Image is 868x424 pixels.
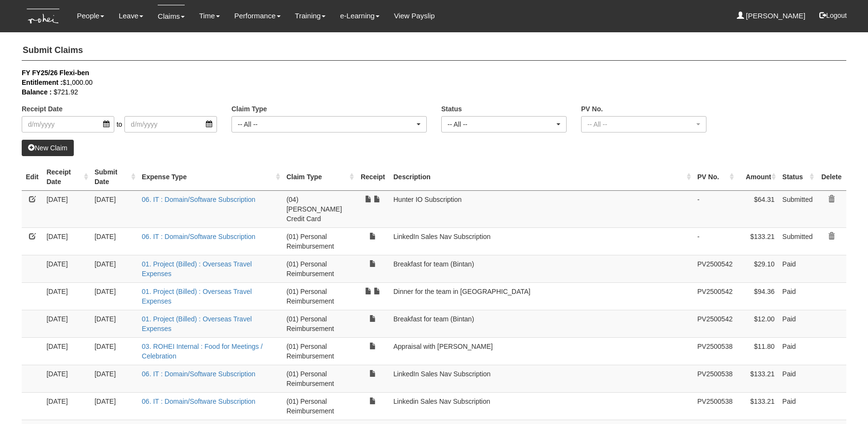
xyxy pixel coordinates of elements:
[390,392,693,420] td: Linkedin Sales Nav Subscription
[91,255,138,282] td: [DATE]
[693,392,736,420] td: PV2500538
[394,5,435,27] a: View Payslip
[42,337,91,365] td: [DATE]
[142,315,252,332] a: 01. Project (Billed) : Overseas Travel Expenses
[693,227,736,255] td: -
[114,116,125,132] span: to
[22,88,52,96] b: Balance :
[736,310,778,337] td: $12.00
[91,282,138,310] td: [DATE]
[142,196,256,203] a: 06. IT : Domain/Software Subscription
[22,104,63,114] label: Receipt Date
[736,255,778,282] td: $29.10
[142,288,252,305] a: 01. Project (Billed) : Overseas Travel Expenses
[22,79,63,86] b: Entitlement :
[737,5,806,27] a: [PERSON_NAME]
[693,365,736,392] td: PV2500538
[138,163,283,191] th: Expense Type : activate to sort column ascending
[581,116,706,132] button: -- All --
[42,190,91,227] td: [DATE]
[283,365,356,392] td: (01) Personal Reimbursement
[816,163,846,191] th: Delete
[42,365,91,392] td: [DATE]
[91,227,138,255] td: [DATE]
[142,343,263,360] a: 03. ROHEI Internal : Food for Meetings / Celebration
[124,116,217,132] input: d/m/yyyy
[390,190,693,227] td: Hunter IO Subscription
[199,5,220,27] a: Time
[283,255,356,282] td: (01) Personal Reimbursement
[91,190,138,227] td: [DATE]
[91,365,138,392] td: [DATE]
[22,69,89,77] b: FY FY25/26 Flexi-ben
[42,392,91,420] td: [DATE]
[119,5,143,27] a: Leave
[283,190,356,227] td: (04) [PERSON_NAME] Credit Card
[448,119,555,129] div: -- All --
[736,392,778,420] td: $133.21
[158,5,185,27] a: Claims
[91,337,138,365] td: [DATE]
[295,5,326,27] a: Training
[142,233,256,240] a: 06. IT : Domain/Software Subscription
[283,227,356,255] td: (01) Personal Reimbursement
[693,163,736,191] th: PV No. : activate to sort column ascending
[22,116,114,132] input: d/m/yyyy
[778,310,816,337] td: Paid
[390,255,693,282] td: Breakfast for team (Bintan)
[91,163,138,191] th: Submit Date : activate to sort column ascending
[441,104,462,114] label: Status
[693,282,736,310] td: PV2500542
[778,337,816,365] td: Paid
[390,310,693,337] td: Breakfast for team (Bintan)
[736,337,778,365] td: $11.80
[736,163,778,191] th: Amount : activate to sort column ascending
[283,392,356,420] td: (01) Personal Reimbursement
[77,5,104,27] a: People
[142,260,252,278] a: 01. Project (Billed) : Overseas Travel Expenses
[390,282,693,310] td: Dinner for the team in [GEOGRAPHIC_DATA]
[283,337,356,365] td: (01) Personal Reimbursement
[42,163,91,191] th: Receipt Date : activate to sort column ascending
[736,190,778,227] td: $64.31
[736,282,778,310] td: $94.36
[390,163,693,191] th: Description : activate to sort column ascending
[42,227,91,255] td: [DATE]
[693,310,736,337] td: PV2500542
[22,78,832,87] div: $1,000.00
[390,337,693,365] td: Appraisal with [PERSON_NAME]
[283,282,356,310] td: (01) Personal Reimbursement
[693,255,736,282] td: PV2500542
[42,282,91,310] td: [DATE]
[587,119,694,129] div: -- All --
[778,365,816,392] td: Paid
[91,310,138,337] td: [DATE]
[142,370,256,378] a: 06. IT : Domain/Software Subscription
[283,163,356,191] th: Claim Type : activate to sort column ascending
[693,337,736,365] td: PV2500538
[390,365,693,392] td: LinkedIn Sales Nav Subscription
[778,282,816,310] td: Paid
[441,116,567,132] button: -- All --
[778,227,816,255] td: Submitted
[778,163,816,191] th: Status : activate to sort column ascending
[231,116,427,132] button: -- All --
[22,140,74,156] a: New Claim
[231,104,267,114] label: Claim Type
[22,41,846,61] h4: Submit Claims
[42,255,91,282] td: [DATE]
[54,88,78,96] span: $721.92
[813,4,854,27] button: Logout
[356,163,390,191] th: Receipt
[736,227,778,255] td: $133.21
[234,5,281,27] a: Performance
[778,392,816,420] td: Paid
[693,190,736,227] td: -
[778,255,816,282] td: Paid
[283,310,356,337] td: (01) Personal Reimbursement
[22,163,42,191] th: Edit
[91,392,138,420] td: [DATE]
[142,397,256,405] a: 06. IT : Domain/Software Subscription
[390,227,693,255] td: LinkedIn Sales Nav Subscription
[778,190,816,227] td: Submitted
